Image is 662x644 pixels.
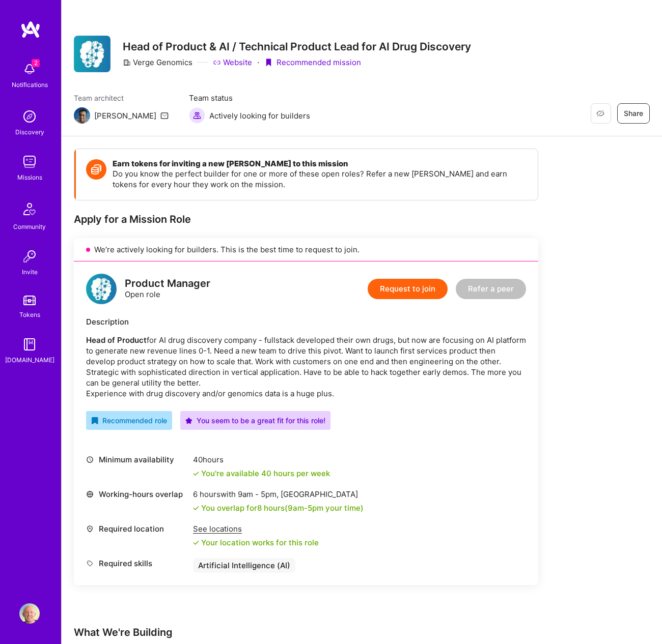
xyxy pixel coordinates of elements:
[86,454,188,465] div: Minimum availability
[5,355,54,365] div: [DOMAIN_NAME]
[74,238,538,261] div: We’re actively looking for builders. This is the best time to request to join.
[617,103,650,124] button: Share
[74,107,90,124] img: Team Architect
[94,110,156,121] div: [PERSON_NAME]
[32,59,40,67] span: 2
[125,278,210,300] div: Open role
[201,503,364,513] div: You overlap for 8 hours ( your time)
[91,415,167,426] div: Recommended role
[17,172,42,183] div: Missions
[288,503,323,513] span: 9am - 5pm
[160,111,169,120] i: icon Mail
[368,279,448,299] button: Request to join
[123,57,192,68] div: Verge Genomics
[193,540,199,546] i: icon Check
[74,93,169,103] span: Team architect
[189,93,310,103] span: Team status
[12,79,48,90] div: Notifications
[123,40,471,53] h3: Head of Product & AI / Technical Product Lead for AI Drug Discovery
[86,489,188,500] div: Working-hours overlap
[19,106,40,127] img: discovery
[19,246,40,267] img: Invite
[209,110,310,121] span: Actively looking for builders
[193,537,319,548] div: Your location works for this role
[456,279,526,299] button: Refer a peer
[74,36,111,72] img: Company Logo
[17,603,42,624] a: User Avatar
[193,558,295,573] div: Artificial Intelligence (AI)
[86,335,147,345] strong: Head of Product
[113,159,528,168] h4: Earn tokens for inviting a new [PERSON_NAME] to this mission
[185,415,325,426] div: You seem to be a great fit for this role!
[19,603,40,624] img: User Avatar
[185,417,192,424] i: icon PurpleStar
[213,57,252,68] a: Website
[193,489,364,500] div: 6 hours with [GEOGRAPHIC_DATA]
[19,309,40,320] div: Tokens
[19,59,40,79] img: bell
[23,296,36,305] img: tokens
[236,489,281,499] span: 9am - 5pm ,
[86,523,188,534] div: Required location
[257,57,259,68] div: ·
[86,456,94,463] i: icon Clock
[86,316,526,327] div: Description
[17,197,42,221] img: Community
[193,505,199,511] i: icon Check
[264,57,361,68] div: Recommended mission
[15,127,44,137] div: Discovery
[125,278,210,289] div: Product Manager
[193,468,330,479] div: You're available 40 hours per week
[596,109,604,118] i: icon EyeClosed
[20,20,41,39] img: logo
[86,525,94,533] i: icon Location
[86,335,526,399] p: for AI drug discovery company - fullstack developed their own drugs, but now are focusing on AI p...
[74,626,650,639] div: What We're Building
[189,107,205,124] img: Actively looking for builders
[86,159,106,180] img: Token icon
[19,334,40,355] img: guide book
[193,523,319,534] div: See locations
[193,454,330,465] div: 40 hours
[86,490,94,498] i: icon World
[113,168,528,190] p: Do you know the perfect builder for one or more of these open roles? Refer a new [PERSON_NAME] an...
[86,560,94,567] i: icon Tag
[86,274,117,304] img: logo
[74,213,538,226] div: Apply for a Mission Role
[91,417,98,424] i: icon RecommendedBadge
[264,58,272,67] i: icon PurpleRibbon
[19,152,40,172] img: teamwork
[13,221,46,232] div: Community
[193,471,199,477] i: icon Check
[624,108,643,119] span: Share
[86,558,188,569] div: Required skills
[22,267,38,277] div: Invite
[123,58,131,67] i: icon CompanyGray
